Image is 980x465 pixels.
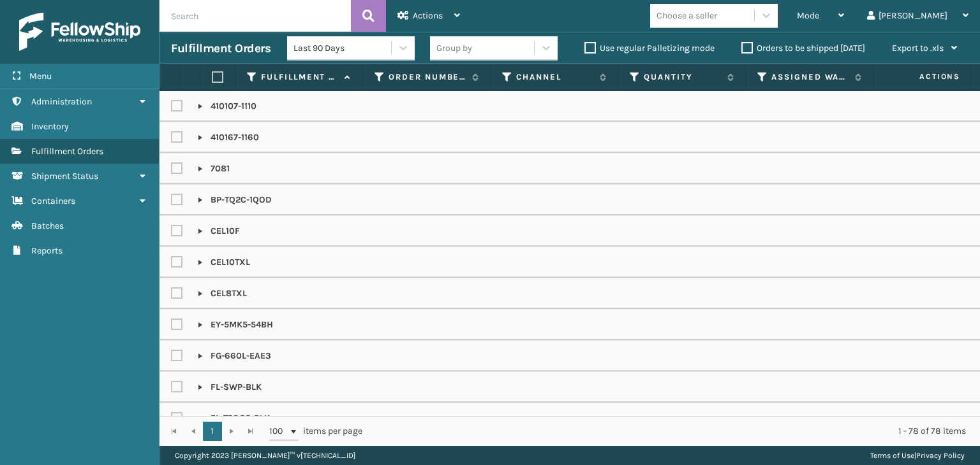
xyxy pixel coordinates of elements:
div: | [870,446,965,465]
span: Batches [31,220,64,231]
div: Last 90 Days [293,41,392,55]
span: Actions [413,10,443,21]
p: 7081 [198,162,230,175]
label: Assigned Warehouse [771,71,849,83]
p: CEL10F [198,225,240,238]
span: Containers [31,196,75,206]
label: Orders to be shipped [DATE] [741,43,865,54]
p: EY-5MK5-54BH [198,318,273,331]
label: Order Number [389,71,466,83]
p: CEL10TXL [198,256,250,269]
div: Choose a seller [657,9,717,22]
p: 410107-1110 [198,100,256,113]
img: logo [19,13,140,51]
span: Mode [797,10,819,21]
p: BP-TQ2C-1QOD [198,194,272,206]
label: Fulfillment Order Id [261,71,338,83]
p: FG-660L-EAE3 [198,350,271,362]
label: Use regular Palletizing mode [584,43,715,54]
p: FL-TRDRP-BLK [198,412,270,425]
p: 410167-1160 [198,131,259,144]
span: Inventory [31,121,69,132]
span: Shipment Status [31,171,98,182]
p: Copyright 2023 [PERSON_NAME]™ v [TECHNICAL_ID] [175,446,355,465]
span: Fulfillment Orders [31,146,103,157]
span: Export to .xls [892,43,944,54]
span: Administration [31,96,92,107]
span: Actions [879,66,968,87]
p: CEL8TXL [198,287,247,300]
a: Terms of Use [870,451,914,460]
span: 100 [269,425,288,438]
p: FL-SWP-BLK [198,381,262,394]
div: 1 - 78 of 78 items [380,425,966,438]
span: Reports [31,245,63,256]
h3: Fulfillment Orders [171,41,271,56]
span: items per page [269,422,362,441]
span: Menu [29,71,52,82]
a: Privacy Policy [916,451,965,460]
a: 1 [203,422,222,441]
div: Group by [436,41,472,55]
label: Quantity [644,71,721,83]
label: Channel [516,71,593,83]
